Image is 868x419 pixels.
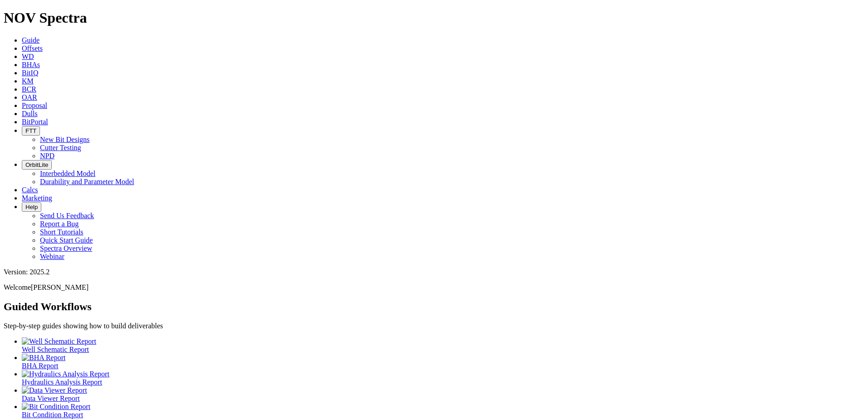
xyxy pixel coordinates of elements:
[4,283,864,292] p: Welcome
[22,126,40,136] button: FTT
[22,85,36,93] a: BCR
[22,370,864,386] a: Hydraulics Analysis Report Hydraulics Analysis Report
[25,204,38,210] span: Help
[22,386,864,402] a: Data Viewer Report Data Viewer Report
[22,337,864,353] a: Well Schematic Report Well Schematic Report
[22,202,41,212] button: Help
[4,301,864,313] h2: Guided Workflows
[25,161,48,168] span: OrbitLite
[40,144,81,151] a: Cutter Testing
[22,186,38,194] a: Calcs
[22,44,43,52] a: Offsets
[22,160,52,170] button: OrbitLite
[22,77,34,85] a: KM
[25,127,36,134] span: FTT
[40,220,79,228] a: Report a Bug
[22,354,864,370] a: BHA Report BHA Report
[40,136,89,143] a: New Bit Designs
[22,53,34,60] a: WD
[40,212,94,219] a: Send Us Feedback
[22,403,90,411] img: Bit Condition Report
[40,244,92,252] a: Spectra Overview
[40,253,64,260] a: Webinar
[22,354,65,362] img: BHA Report
[22,194,52,202] a: Marketing
[22,102,47,109] a: Proposal
[22,69,38,77] a: BitIQ
[4,322,864,330] p: Step-by-step guides showing how to build deliverables
[22,395,80,402] span: Data Viewer Report
[40,236,93,244] a: Quick Start Guide
[22,362,58,370] span: BHA Report
[22,337,96,346] img: Well Schematic Report
[22,110,38,117] a: Dulls
[4,10,864,26] h1: NOV Spectra
[22,118,48,126] a: BitPortal
[22,346,89,353] span: Well Schematic Report
[31,283,89,291] span: [PERSON_NAME]
[40,170,95,177] a: Interbedded Model
[22,403,864,419] a: Bit Condition Report Bit Condition Report
[22,378,102,386] span: Hydraulics Analysis Report
[4,268,864,276] div: Version: 2025.2
[22,61,40,68] a: BHAs
[22,370,109,378] img: Hydraulics Analysis Report
[40,228,84,236] a: Short Tutorials
[22,36,39,44] a: Guide
[22,93,37,101] a: OAR
[40,178,134,185] a: Durability and Parameter Model
[40,152,54,160] a: NPD
[22,386,87,395] img: Data Viewer Report
[22,411,83,419] span: Bit Condition Report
